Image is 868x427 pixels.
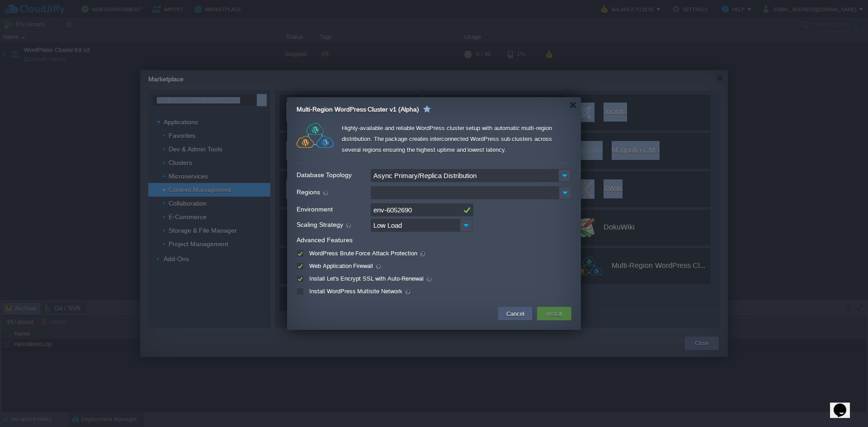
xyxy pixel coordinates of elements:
[297,123,334,148] img: 82dark-back-01.svg
[307,275,433,282] label: Install Let's Encrypt SSL with Auto-Renewal
[297,106,419,113] span: Multi-Region WordPress Cluster v1 (Alpha)
[297,186,370,198] label: Regions
[830,391,859,418] iframe: chat widget
[307,288,411,295] label: Install WordPress Multisite Network
[297,169,370,181] label: Database Topology
[297,203,370,216] label: Environment
[504,308,527,319] button: Cancel
[297,219,370,231] label: Scaling Strategy
[297,234,370,246] label: Advanced Features
[342,123,571,159] div: Highly-available and reliable WordPress cluster setup with automatic multi-region distribution. T...
[307,250,426,257] label: WordPress Brute Force Attack Protection
[307,263,382,269] label: Web Application Firewall
[544,308,565,319] button: Install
